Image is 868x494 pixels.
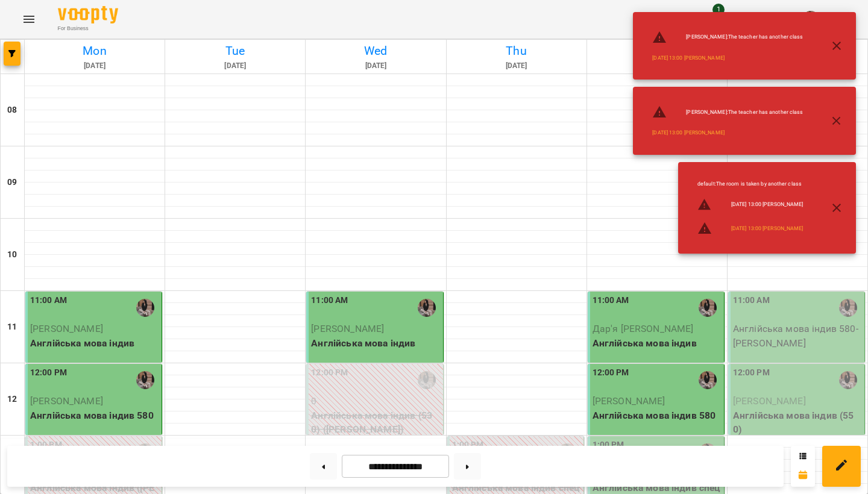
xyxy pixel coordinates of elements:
[311,294,348,307] label: 11:00 AM
[418,299,436,317] img: Анастасія Скорина
[136,371,154,389] img: Анастасія Скорина
[30,294,67,307] label: 11:00 AM
[30,408,159,423] p: Англійська мова індив 580
[589,60,725,72] h6: [DATE]
[699,299,717,317] img: Анастасія Скорина
[593,336,722,351] p: Англійська мова індив
[733,408,862,437] p: Англійська мова індив (550)
[652,129,724,137] a: [DATE] 13:00 [PERSON_NAME]
[643,100,813,124] li: [PERSON_NAME] : The teacher has another class
[418,371,436,389] img: Анастасія Скорина
[27,60,163,72] h6: [DATE]
[307,42,444,60] h6: Wed
[688,193,813,217] li: [DATE] 13:00 [PERSON_NAME]
[593,294,629,307] label: 11:00 AM
[652,54,724,62] a: [DATE] 13:00 [PERSON_NAME]
[733,322,862,350] p: Англійська мова індив 580 - [PERSON_NAME]
[30,366,67,380] label: 12:00 PM
[167,42,303,60] h6: Tue
[712,4,725,16] span: 1
[733,294,770,307] label: 11:00 AM
[58,25,118,33] span: For Business
[733,366,770,380] label: 12:00 PM
[731,225,803,233] a: [DATE] 13:00 [PERSON_NAME]
[307,60,444,72] h6: [DATE]
[589,42,725,60] h6: Fri
[27,42,163,60] h6: Mon
[448,60,585,72] h6: [DATE]
[311,394,440,408] p: 0
[593,395,665,407] span: [PERSON_NAME]
[30,323,103,334] span: [PERSON_NAME]
[30,395,103,407] span: [PERSON_NAME]
[311,336,440,351] p: Англійська мова індив
[643,25,813,49] li: [PERSON_NAME] : The teacher has another class
[448,42,585,60] h6: Thu
[733,395,806,407] span: [PERSON_NAME]
[7,104,17,117] h6: 08
[7,176,17,189] h6: 09
[167,60,303,72] h6: [DATE]
[699,371,717,389] img: Анастасія Скорина
[311,323,384,334] span: [PERSON_NAME]
[136,299,154,317] img: Анастасія Скорина
[311,408,440,437] p: Англійська мова індив (530) ([PERSON_NAME])
[839,299,857,317] img: Анастасія Скорина
[7,320,17,334] h6: 11
[593,323,694,334] span: Дар'я [PERSON_NAME]
[7,248,17,261] h6: 10
[593,366,629,380] label: 12:00 PM
[593,408,722,423] p: Англійська мова індив 580
[30,336,159,351] p: Англійська мова індив
[688,175,813,193] li: default : The room is taken by another class
[839,371,857,389] img: Анастасія Скорина
[7,393,17,406] h6: 12
[58,6,118,23] img: Voopty Logo
[14,5,43,34] button: Menu
[311,366,348,380] label: 12:00 PM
